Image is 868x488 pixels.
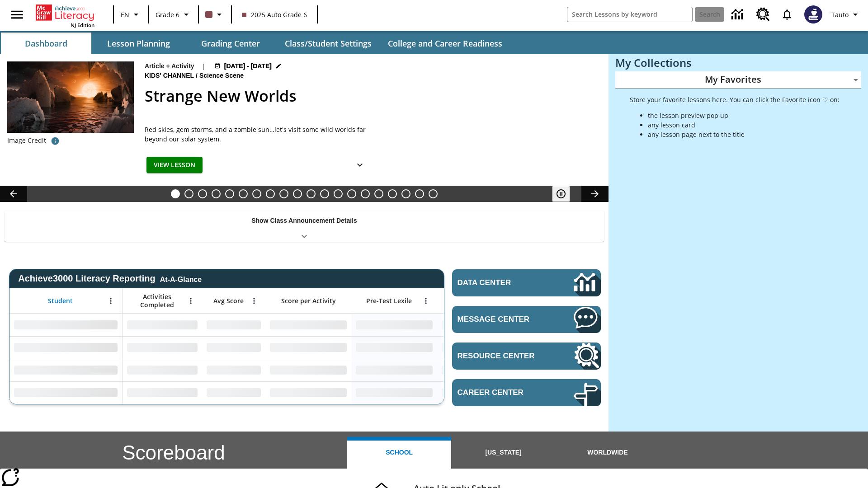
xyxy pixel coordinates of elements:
div: Pause [552,186,579,202]
button: College and Career Readiness [381,33,509,54]
button: Worldwide [556,437,660,469]
span: Kids' Channel [145,71,196,81]
span: Score per Activity [281,297,336,305]
div: No Data, [202,314,265,336]
button: Class/Student Settings [278,33,379,54]
a: Data Center [452,269,601,296]
button: Open Menu [184,294,198,308]
div: No Data, [202,359,265,381]
button: Language: EN, Select a language [117,6,146,23]
button: Slide 11 Fashion Forward in Ancient Rome [307,189,316,198]
button: Slide 16 Cooking Up Native Traditions [374,189,383,198]
div: No Data, [123,336,202,359]
div: Red skies, gem storms, and a zombie sun…let's visit some wild worlds far beyond our solar system. [145,125,371,144]
button: Pause [552,186,570,202]
div: No Data, [202,381,265,404]
button: Slide 1 Strange New Worlds [171,189,180,198]
img: Artist's concept of what it would be like to stand on the surface of the exoplanet TRAPPIST-1 [7,61,134,133]
button: Slide 7 Cars of the Future? [252,189,261,198]
button: Slide 8 The Last Homesteaders [266,189,275,198]
p: Image Credit [7,136,46,145]
span: Career Center [458,388,547,397]
button: Open side menu [4,1,30,28]
a: Home [36,4,94,22]
button: Grading Center [185,33,276,54]
span: 2025 Auto Grade 6 [242,10,307,19]
button: Open Menu [104,294,118,308]
div: No Data, [123,314,202,336]
button: Open Menu [247,294,261,308]
span: Pre-Test Lexile [366,297,412,305]
button: Slide 12 The Invasion of the Free CD [320,189,329,198]
p: Store your favorite lessons here. You can click the Favorite icon ♡ on: [630,95,840,104]
button: Slide 10 Attack of the Terrifying Tomatoes [293,189,302,198]
div: No Data, [123,381,202,404]
button: Slide 9 Solar Power to the People [279,189,288,198]
button: Slide 5 Do You Want Fries With That? [225,189,234,198]
button: Slide 17 Hooray for Constitution Day! [388,189,397,198]
button: Slide 14 Pre-release lesson [347,189,356,198]
a: Resource Center, Will open in new tab [452,343,601,370]
span: Student [48,297,73,305]
span: NJ Edition [71,22,94,28]
span: Message Center [458,315,547,324]
p: Show Class Announcement Details [251,216,357,225]
img: Avatar [804,5,822,23]
div: No Data, [202,336,265,359]
button: Open Menu [419,294,433,308]
span: Achieve3000 Literacy Reporting [18,273,202,284]
button: Slide 19 Point of View [415,189,424,198]
p: Article + Activity [145,61,194,71]
span: Activities Completed [127,293,187,309]
button: Credit: NASA/JPL-Caltech/T. Pyle [46,133,64,149]
span: EN [121,10,129,19]
span: Avg Score [213,297,244,305]
div: Home [36,3,94,28]
a: Data Center [726,2,751,27]
button: Class color is dark brown. Change class color [202,6,228,23]
li: any lesson page next to the title [648,130,840,139]
li: any lesson card [648,120,840,130]
div: No Data, [437,359,523,381]
div: At-A-Glance [160,274,202,284]
button: Show Details [351,157,369,174]
span: Data Center [458,278,543,287]
div: No Data, [437,381,523,404]
button: Lesson Planning [93,33,184,54]
button: Grade: Grade 6, Select a grade [152,6,195,23]
h2: Strange New Worlds [145,84,598,108]
div: No Data, [437,336,523,359]
button: Slide 2 The Letter Y Sounds Like Long E and Long I [184,189,193,198]
button: Lesson carousel, Next [581,186,609,202]
span: / [196,72,198,79]
button: Slide 15 Career Lesson [361,189,370,198]
span: Grade 6 [156,10,179,19]
span: | [202,61,205,71]
h3: My Collections [615,56,861,69]
span: Tauto [831,10,849,19]
span: [DATE] - [DATE] [224,61,272,71]
a: Career Center [452,379,601,406]
span: Science Scene [199,71,245,81]
a: Message Center [452,306,601,333]
button: Slide 13 Mixed Practice: Citing Evidence [334,189,343,198]
div: Show Class Announcement Details [5,211,604,242]
button: Slide 18 Remembering Justice O'Connor [401,189,410,198]
li: the lesson preview pop up [648,111,840,120]
button: Aug 24 - Aug 24 Choose Dates [212,61,284,71]
div: No Data, [437,314,523,336]
a: Notifications [775,3,799,26]
button: Select a new avatar [799,3,828,26]
div: My Favorites [615,71,861,89]
button: Slide 20 The Constitution's Balancing Act [429,189,438,198]
button: School [347,437,451,469]
a: Resource Center, Will open in new tab [751,2,775,27]
input: search field [567,7,692,22]
button: Profile/Settings [828,6,864,23]
button: Slide 3 Taking Movies to the X-Dimension [198,189,207,198]
button: Slide 6 Dirty Jobs Kids Had To Do [239,189,248,198]
button: View Lesson [146,157,203,174]
div: No Data, [123,359,202,381]
span: Resource Center [458,352,547,361]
